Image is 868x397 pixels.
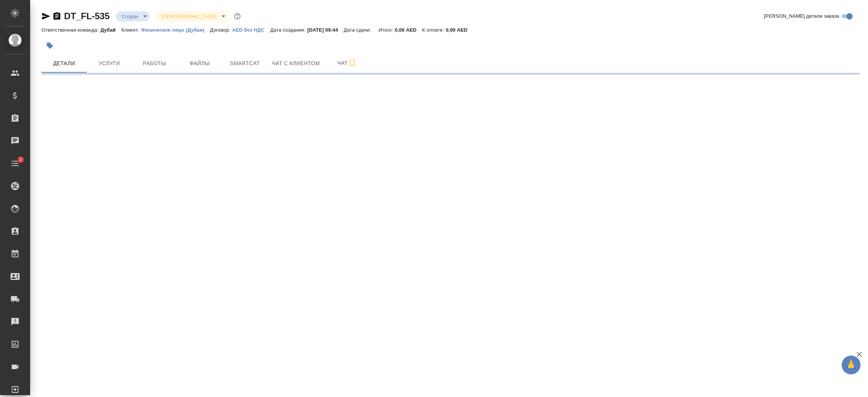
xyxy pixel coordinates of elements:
[845,357,857,373] span: 🙏
[119,13,141,20] button: Создан
[422,27,446,33] p: К оплате:
[52,12,61,21] button: Скопировать ссылку
[121,27,141,33] p: Клиент:
[2,154,28,173] a: 2
[136,59,173,68] span: Работы
[41,12,50,21] button: Скопировать ссылку для ЯМессенджера
[15,156,26,163] span: 2
[91,59,127,68] span: Услуги
[348,59,357,68] svg: Подписаться
[182,59,218,68] span: Файлы
[210,27,232,33] p: Договор:
[46,59,82,68] span: Детали
[842,356,860,374] button: 🙏
[227,59,263,68] span: Smartcat
[41,27,101,33] p: Ответственная команда:
[272,59,320,68] span: Чат с клиентом
[232,27,270,33] p: AED без НДС
[116,11,150,21] div: Создан
[159,13,219,20] button: [DEMOGRAPHIC_DATA]
[344,27,373,33] p: Дата сдачи:
[379,27,395,33] p: Итого:
[329,58,365,68] span: Чат
[101,27,122,33] p: Дубай
[764,12,839,20] span: [PERSON_NAME] детали заказа
[141,27,210,33] p: Физическое лицо (Дубаи)
[446,27,473,33] p: 0,00 AED
[232,11,242,21] button: Доп статусы указывают на важность/срочность заказа
[232,26,270,33] a: AED без НДС
[64,11,110,21] a: DT_FL-535
[156,11,228,21] div: Создан
[141,26,210,33] a: Физическое лицо (Дубаи)
[270,27,307,33] p: Дата создания:
[307,27,344,33] p: [DATE] 09:44
[41,37,58,54] button: Добавить тэг
[395,27,422,33] p: 0,00 AED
